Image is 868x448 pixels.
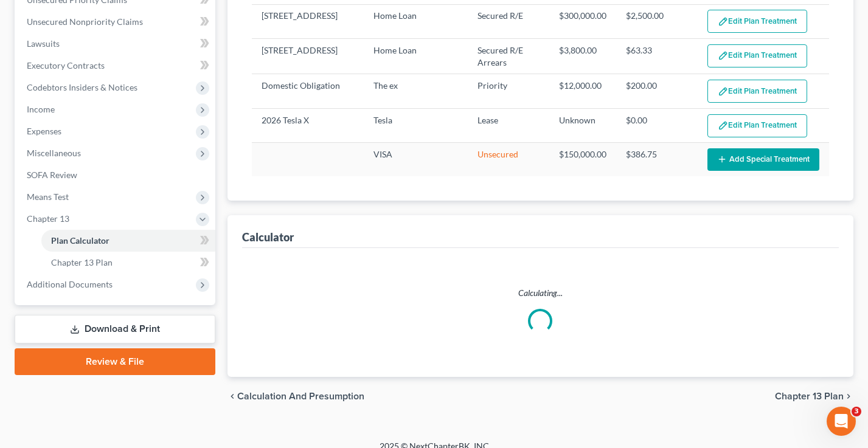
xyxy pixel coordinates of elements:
[707,80,807,103] button: Edit Plan Treatment
[468,39,550,74] td: Secured R/E Arrears
[827,407,856,436] iframe: Intercom live chat
[27,148,81,158] span: Miscellaneous
[852,407,861,416] span: 3
[27,126,61,136] span: Expenses
[707,148,819,171] button: Add Special Treatment
[364,143,468,176] td: VISA
[468,143,550,176] td: Unsecured
[27,38,60,49] span: Lawsuits
[242,230,294,244] div: Calculator
[227,391,364,401] button: chevron_left Calculation and Presumption
[27,279,113,289] span: Additional Documents
[364,108,468,142] td: Tesla
[252,287,829,299] p: Calculating...
[17,11,215,33] a: Unsecured Nonpriority Claims
[27,170,77,180] span: SOFA Review
[27,191,69,202] span: Means Test
[616,74,698,108] td: $200.00
[364,74,468,108] td: The ex
[15,348,215,375] a: Review & File
[549,39,616,74] td: $3,800.00
[707,44,807,67] button: Edit Plan Treatment
[41,230,215,252] a: Plan Calculator
[17,33,215,55] a: Lawsuits
[27,82,137,92] span: Codebtors Insiders & Notices
[468,4,550,38] td: Secured R/E
[468,74,550,108] td: Priority
[775,391,853,401] button: Chapter 13 Plan chevron_right
[718,120,728,131] img: edit-pencil-c1479a1de80d8dea1e2430c2f745a3c6a07e9d7aa2eeffe225670001d78357a8.svg
[468,108,550,142] td: Lease
[252,4,364,38] td: [STREET_ADDRESS]
[616,108,698,142] td: $0.00
[51,257,113,267] span: Chapter 13 Plan
[17,55,215,77] a: Executory Contracts
[15,315,215,343] a: Download & Print
[252,108,364,142] td: 2026 Tesla X
[616,39,698,74] td: $63.33
[549,108,616,142] td: Unknown
[718,86,728,97] img: edit-pencil-c1479a1de80d8dea1e2430c2f745a3c6a07e9d7aa2eeffe225670001d78357a8.svg
[252,74,364,108] td: Domestic Obligation
[775,391,844,401] span: Chapter 13 Plan
[252,39,364,74] td: [STREET_ADDRESS]
[27,104,55,114] span: Income
[237,391,364,401] span: Calculation and Presumption
[549,143,616,176] td: $150,000.00
[51,235,109,246] span: Plan Calculator
[616,4,698,38] td: $2,500.00
[549,4,616,38] td: $300,000.00
[27,60,105,71] span: Executory Contracts
[844,391,853,401] i: chevron_right
[41,252,215,274] a: Chapter 13 Plan
[364,39,468,74] td: Home Loan
[27,16,143,27] span: Unsecured Nonpriority Claims
[707,114,807,137] button: Edit Plan Treatment
[364,4,468,38] td: Home Loan
[227,391,237,401] i: chevron_left
[549,74,616,108] td: $12,000.00
[616,143,698,176] td: $386.75
[17,164,215,186] a: SOFA Review
[707,10,807,33] button: Edit Plan Treatment
[718,50,728,61] img: edit-pencil-c1479a1de80d8dea1e2430c2f745a3c6a07e9d7aa2eeffe225670001d78357a8.svg
[27,213,69,224] span: Chapter 13
[718,16,728,27] img: edit-pencil-c1479a1de80d8dea1e2430c2f745a3c6a07e9d7aa2eeffe225670001d78357a8.svg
